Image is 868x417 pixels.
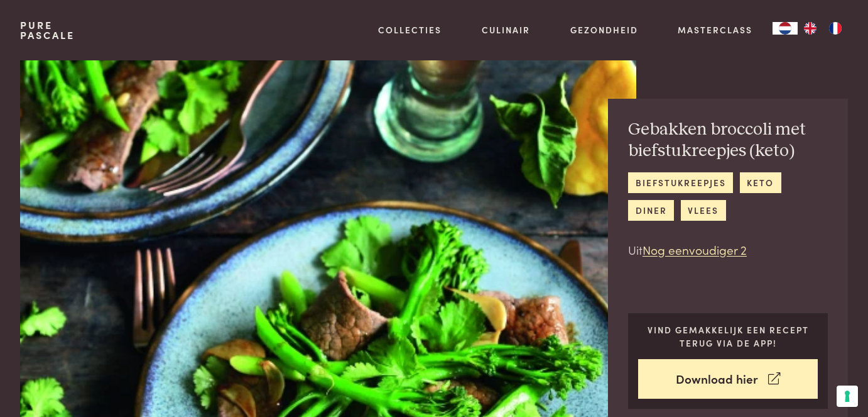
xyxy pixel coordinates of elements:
[628,200,674,221] a: diner
[823,22,848,35] a: FR
[837,386,858,407] button: Uw voorkeuren voor toestemming voor trackingtechnologieën
[482,23,530,36] a: Culinair
[570,23,638,36] a: Gezondheid
[740,172,781,193] a: keto
[798,22,848,35] ul: Language list
[20,20,75,40] a: PurePascale
[638,323,818,349] p: Vind gemakkelijk een recept terug via de app!
[628,241,828,259] p: Uit
[798,22,823,35] a: EN
[678,23,752,36] a: Masterclass
[378,23,442,36] a: Collecties
[681,200,726,221] a: vlees
[773,22,798,35] a: NL
[773,22,848,35] aside: Language selected: Nederlands
[628,172,733,193] a: biefstukreepjes
[773,22,798,35] div: Language
[643,241,747,258] a: Nog eenvoudiger 2
[638,359,818,399] a: Download hier
[628,119,828,162] h2: Gebakken broccoli met biefstukreepjes (keto)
